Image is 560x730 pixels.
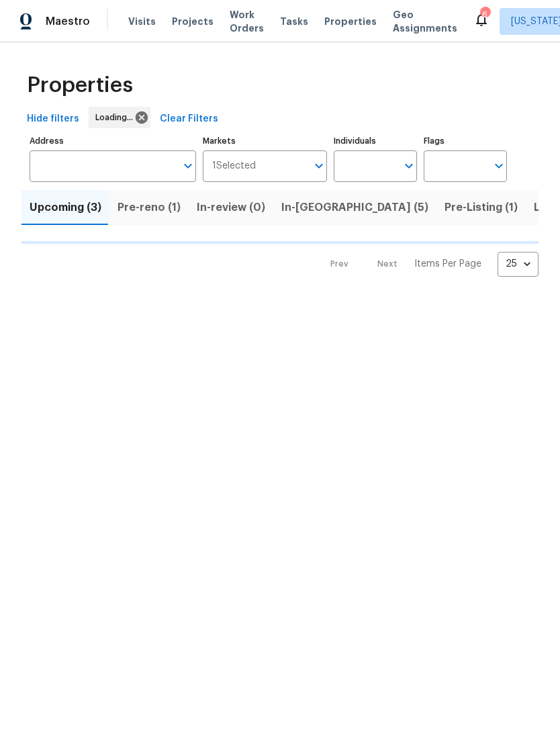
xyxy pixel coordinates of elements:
[498,246,539,281] div: 25
[334,137,417,145] label: Individuals
[203,137,328,145] label: Markets
[154,107,224,132] button: Clear Filters
[118,198,181,217] span: Pre-reno (1)
[160,111,218,128] span: Clear Filters
[489,156,508,175] button: Open
[393,8,457,35] span: Geo Assignments
[310,156,328,175] button: Open
[400,156,418,175] button: Open
[281,198,428,217] span: In-[GEOGRAPHIC_DATA] (5)
[445,198,518,217] span: Pre-Listing (1)
[95,111,138,124] span: Loading...
[179,156,197,175] button: Open
[46,15,90,28] span: Maestro
[197,198,265,217] span: In-review (0)
[30,137,196,145] label: Address
[27,79,133,92] span: Properties
[324,15,377,28] span: Properties
[280,17,308,26] span: Tasks
[21,107,85,132] button: Hide filters
[89,107,150,128] div: Loading...
[318,252,539,277] nav: Pagination Navigation
[424,137,507,145] label: Flags
[27,111,79,128] span: Hide filters
[480,8,489,21] div: 6
[30,198,101,217] span: Upcoming (3)
[414,257,481,271] p: Items Per Page
[128,15,156,28] span: Visits
[212,161,256,172] span: 1 Selected
[172,15,214,28] span: Projects
[230,8,264,35] span: Work Orders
